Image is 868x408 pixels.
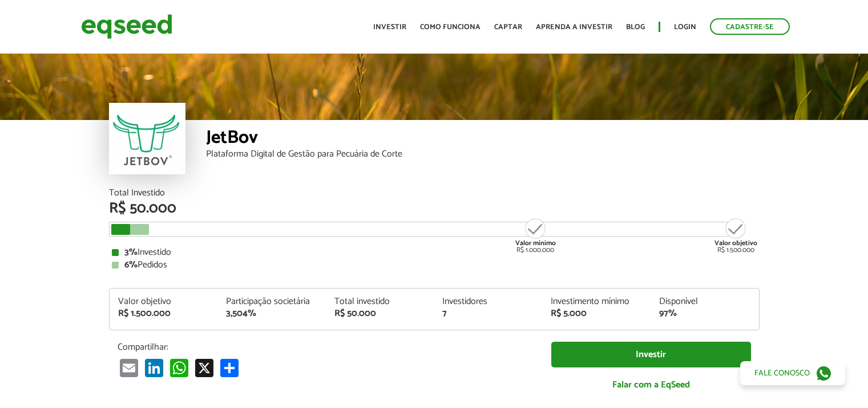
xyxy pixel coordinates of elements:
[714,217,757,254] div: R$ 1.500.000
[206,150,760,159] div: Plataforma Digital de Gestão para Pecuária de Corte
[494,23,522,31] a: Captar
[551,373,751,397] a: Falar com a EqSeed
[536,23,612,31] a: Aprenda a investir
[373,23,406,31] a: Investir
[118,297,209,306] div: Valor objetivo
[168,358,191,377] a: WhatsApp
[81,11,172,42] img: EqSeed
[334,309,426,318] div: R$ 50.000
[551,309,642,318] div: R$ 5.000
[118,309,209,318] div: R$ 1.500.000
[626,23,645,31] a: Blog
[442,297,534,306] div: Investidores
[226,297,317,306] div: Participação societária
[515,238,556,249] strong: Valor mínimo
[124,245,138,260] strong: 3%
[109,201,760,216] div: R$ 50.000
[109,189,760,198] div: Total Investido
[659,309,750,318] div: 97%
[714,238,757,249] strong: Valor objetivo
[206,129,760,150] div: JetBov
[710,18,790,35] a: Cadastre-se
[740,361,845,385] a: Fale conosco
[118,358,140,377] a: Email
[334,297,426,306] div: Total investido
[420,23,481,31] a: Como funciona
[118,342,534,353] p: Compartilhar:
[112,261,757,270] div: Pedidos
[674,23,696,31] a: Login
[143,358,165,377] a: LinkedIn
[112,248,757,257] div: Investido
[226,309,317,318] div: 3,504%
[442,309,534,318] div: 7
[514,217,557,254] div: R$ 1.000.000
[124,257,138,273] strong: 6%
[193,358,216,377] a: X
[218,358,241,377] a: Compartilhar
[659,297,750,306] div: Disponível
[551,297,642,306] div: Investimento mínimo
[551,342,751,367] a: Investir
